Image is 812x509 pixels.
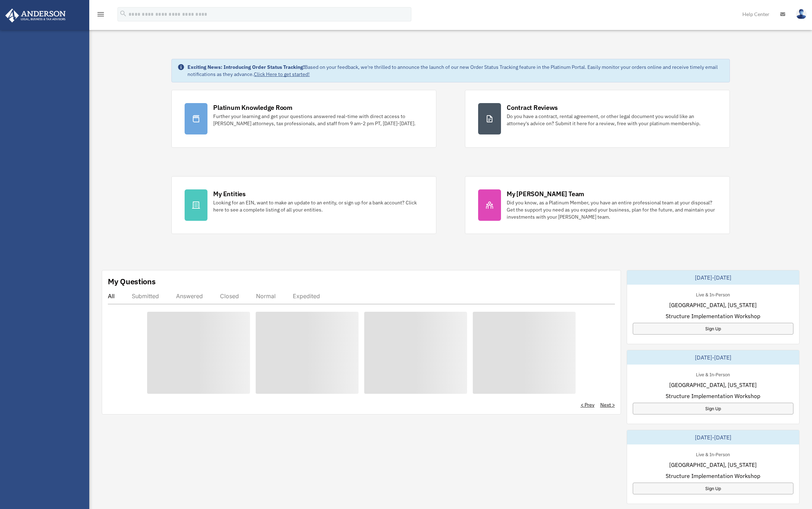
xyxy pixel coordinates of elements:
[256,292,276,300] div: Normal
[213,189,245,198] div: My Entities
[3,9,68,22] img: Anderson Advisors Platinum Portal
[627,350,800,365] div: [DATE]-[DATE]
[669,301,757,309] span: [GEOGRAPHIC_DATA], [US_STATE]
[465,90,730,148] a: Contract Reviews Do you have a contract, rental agreement, or other legal document you would like...
[108,292,115,300] div: All
[119,10,127,17] i: search
[633,323,794,335] a: Sign Up
[507,199,717,220] div: Did you know, as a Platinum Member, you have an entire professional team at your disposal? Get th...
[465,176,730,234] a: My [PERSON_NAME] Team Did you know, as a Platinum Member, you have an entire professional team at...
[666,312,760,320] span: Structure Implementation Workshop
[220,292,239,300] div: Closed
[507,103,558,112] div: Contract Reviews
[176,292,203,300] div: Answered
[213,199,423,213] div: Looking for an EIN, want to make an update to an entity, or sign up for a bank account? Click her...
[108,276,156,287] div: My Questions
[213,103,292,112] div: Platinum Knowledge Room
[600,401,615,408] a: Next >
[796,9,807,19] img: User Pic
[627,430,800,444] div: [DATE]-[DATE]
[581,401,595,408] a: < Prev
[507,113,717,127] div: Do you have a contract, rental agreement, or other legal document you would like an attorney's ad...
[633,483,794,494] a: Sign Up
[690,370,736,378] div: Live & In-Person
[669,460,757,469] span: [GEOGRAPHIC_DATA], [US_STATE]
[690,450,736,458] div: Live & In-Person
[96,10,105,19] i: menu
[213,113,423,127] div: Further your learning and get your questions answered real-time with direct access to [PERSON_NAM...
[690,290,736,298] div: Live & In-Person
[633,403,794,414] a: Sign Up
[96,12,105,19] a: menu
[293,292,320,300] div: Expedited
[669,381,757,389] span: [GEOGRAPHIC_DATA], [US_STATE]
[132,292,159,300] div: Submitted
[187,64,305,70] strong: Exciting News: Introducing Order Status Tracking!
[171,176,436,234] a: My Entities Looking for an EIN, want to make an update to an entity, or sign up for a bank accoun...
[627,270,800,285] div: [DATE]-[DATE]
[187,63,723,78] div: Based on your feedback, we're thrilled to announce the launch of our new Order Status Tracking fe...
[254,71,310,77] a: Click Here to get started!
[666,392,760,400] span: Structure Implementation Workshop
[171,90,436,148] a: Platinum Knowledge Room Further your learning and get your questions answered real-time with dire...
[507,189,584,198] div: My [PERSON_NAME] Team
[666,472,760,480] span: Structure Implementation Workshop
